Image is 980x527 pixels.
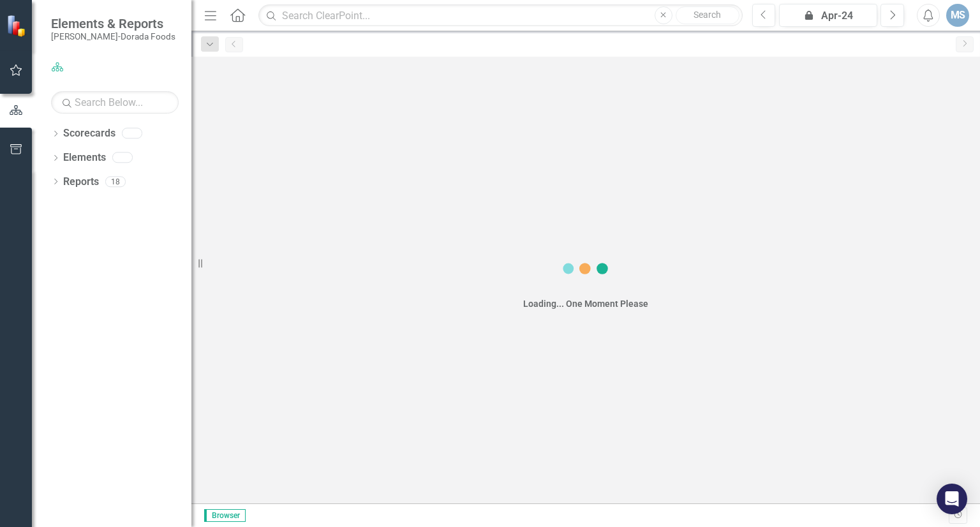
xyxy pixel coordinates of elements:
[676,6,739,24] button: Search
[204,509,246,522] span: Browser
[105,176,126,187] div: 18
[6,15,29,37] img: ClearPoint Strategy
[937,484,967,514] div: Open Intercom Messenger
[51,91,179,114] input: Search Below...
[694,10,721,20] span: Search
[523,297,648,310] div: Loading... One Moment Please
[63,151,106,165] a: Elements
[51,16,175,31] span: Elements & Reports
[779,4,877,27] button: Apr-24
[783,8,873,24] div: Apr-24
[63,126,115,141] a: Scorecards
[946,4,969,27] button: MS
[51,31,175,41] small: [PERSON_NAME]-Dorada Foods
[258,4,742,27] input: Search ClearPoint...
[63,175,99,189] a: Reports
